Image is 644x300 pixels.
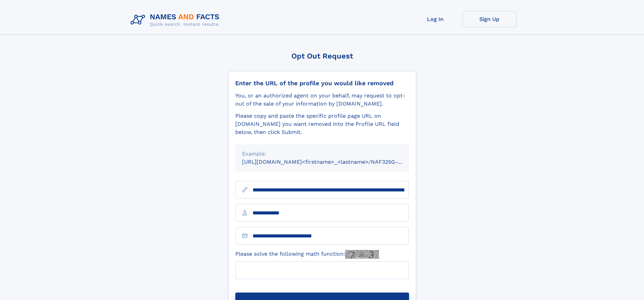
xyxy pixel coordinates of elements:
[235,92,409,108] div: You, or an authorized agent on your behalf, may request to opt-out of the sale of your informatio...
[408,11,462,27] a: Log In
[128,11,225,29] img: Logo Names and Facts
[235,79,409,87] div: Enter the URL of the profile you would like removed
[228,52,416,60] div: Opt Out Request
[242,159,422,165] small: [URL][DOMAIN_NAME]<firstname>_<lastname>/NAF325G-xxxxxxxx
[242,150,402,158] div: Example:
[462,11,517,27] a: Sign Up
[235,112,409,136] div: Please copy and paste the specific profile page URL on [DOMAIN_NAME] you want removed into the Pr...
[235,250,379,259] label: Please solve the following math function:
